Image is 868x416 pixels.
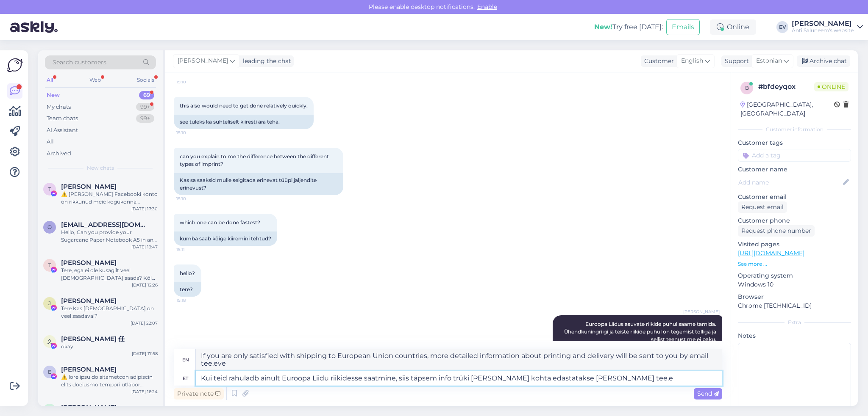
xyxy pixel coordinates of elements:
div: 99+ [136,114,154,123]
div: Request phone number [738,225,815,237]
div: # bfdeyqox [758,82,814,92]
div: All [47,138,54,146]
span: hello? [180,270,195,276]
input: Add a tag [738,149,851,162]
input: Add name [738,178,841,187]
span: Enable [475,3,500,11]
div: Archived [47,149,71,158]
p: Customer tags [738,138,851,147]
a: [PERSON_NAME]Anti Saluneem's website [792,20,863,34]
span: Online [814,82,849,91]
span: Jaanika Palmik [61,297,117,305]
div: [DATE] 16:24 [131,388,158,395]
div: EV [776,21,788,33]
div: Request email [738,201,787,213]
div: ⚠️ [PERSON_NAME] Facebooki konto on rikkunud meie kogukonna standardeid. Meie süsteem on saanud p... [61,190,158,206]
div: Extra [738,319,851,326]
p: Customer name [738,165,851,174]
button: Emails [666,19,700,35]
span: Search customers [53,58,106,67]
div: [DATE] 17:58 [132,350,158,357]
p: Chrome [TECHNICAL_ID] [738,301,851,310]
span: Triin Mägi [61,259,117,267]
span: this also would need to get done relatively quickly. [180,102,308,109]
div: Web [88,74,103,85]
div: et [183,371,188,386]
span: b [745,85,749,91]
div: en [182,353,189,367]
b: New! [594,23,612,31]
span: [PERSON_NAME] [178,56,228,66]
div: tere? [174,282,201,297]
div: kumba saab kõige kiiremini tehtud? [174,231,277,246]
p: Windows 10 [738,280,851,289]
div: ⚠️ lore ipsu do sitametcon adipiscin elits doeiusmo tempori utlabor etdolo magnaaliq: enima://min... [61,373,158,388]
span: Estonian [756,56,782,66]
div: Online [710,19,756,35]
div: okay [61,343,158,350]
div: [DATE] 12:26 [132,282,158,288]
span: Eliza Adamska [61,366,117,373]
textarea: If you are only satisfied with shipping to European Union countries, more detailed information ab... [196,349,722,371]
p: Notes [738,331,851,340]
div: Customer information [738,126,851,133]
div: leading the chat [239,57,291,66]
span: 15:10 [176,79,208,85]
div: Private note [174,388,224,399]
div: Tere, ega ei ole kusagilt veel [DEMOGRAPHIC_DATA] saada? Kõik läksid välja [61,267,158,282]
div: see tuleks ka suhteliselt kiiresti ära teha. [174,115,314,129]
div: All [45,74,55,85]
div: [DATE] 22:07 [131,320,158,326]
div: Socials [135,74,156,85]
p: Customer phone [738,216,851,225]
p: Visited pages [738,240,851,249]
p: Operating system [738,271,851,280]
a: [URL][DOMAIN_NAME] [738,249,804,257]
div: Support [721,57,749,66]
div: Archive chat [797,55,850,67]
div: 99+ [136,103,154,111]
span: T [48,186,51,192]
textarea: Kui teid rahuladb ainult Euroopa Liidu riikidesse saatmine, siis täpsem info trüki [PERSON_NAME] ... [196,371,722,386]
span: otopix@gmail.com [61,221,149,229]
span: 15:10 [176,196,208,202]
span: J [48,300,51,306]
div: [DATE] 19:47 [131,244,158,250]
span: Euroopa Liidus asuvate riikide puhul saame tarnida. Ühendkuningriigi ja teiste riikide puhul on t... [564,321,718,342]
span: can you explain to me the difference between the different types of imprint? [180,153,330,167]
div: New [47,91,60,99]
div: Kas sa saaksid mulle selgitada erinevat tüüpi jäljendite erinevust? [174,173,343,195]
span: 15:10 [176,129,208,136]
span: Tom Haja [61,183,117,190]
div: AI Assistant [47,126,78,135]
span: 义平 任 [61,335,125,343]
span: New chats [87,164,114,172]
span: o [47,224,52,230]
div: My chats [47,103,71,111]
span: 义 [47,338,52,344]
div: Team chats [47,114,78,123]
span: English [681,56,703,66]
span: which one can be done fastest? [180,219,260,226]
span: E [48,369,51,375]
span: 15:11 [176,246,208,253]
div: Customer [641,57,674,66]
div: 69 [139,91,154,99]
div: Try free [DATE]: [594,22,663,32]
span: Wendy Xiao [61,404,117,411]
div: Anti Saluneem's website [792,27,854,34]
div: Tere Kas [DEMOGRAPHIC_DATA] on veel saadaval? [61,305,158,320]
div: Hello, Can you provide your Sugarcane Paper Notebook A5 in an unlined (blank) version? The produc... [61,229,158,244]
span: Send [697,390,719,397]
span: [PERSON_NAME] [683,309,720,315]
span: T [48,262,51,268]
p: See more ... [738,260,851,268]
p: Customer email [738,193,851,201]
span: 15:18 [176,297,208,303]
div: [PERSON_NAME] [792,20,854,27]
div: [DATE] 17:30 [131,206,158,212]
div: [GEOGRAPHIC_DATA], [GEOGRAPHIC_DATA] [740,100,834,118]
p: Browser [738,292,851,301]
img: Askly Logo [7,57,23,73]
